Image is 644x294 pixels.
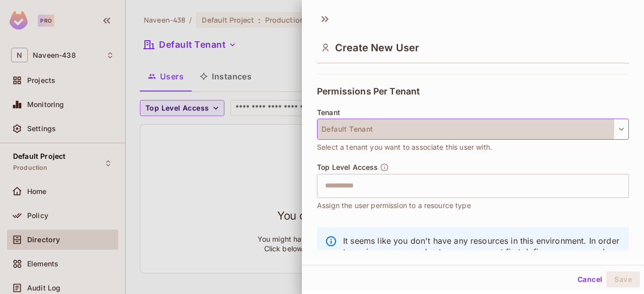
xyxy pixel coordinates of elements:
[317,142,492,153] span: Select a tenant you want to associate this user with.
[343,235,621,268] p: It seems like you don't have any resources in this environment. In order to assign resource roles...
[335,42,419,54] span: Create New User
[317,200,471,211] span: Assign the user permission to a resource type
[574,271,606,287] button: Cancel
[317,86,420,96] span: Permissions Per Tenant
[606,271,640,287] button: Save
[317,163,378,171] span: Top Level Access
[623,184,625,186] button: Open
[317,109,340,117] span: Tenant
[317,119,629,140] button: Default Tenant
